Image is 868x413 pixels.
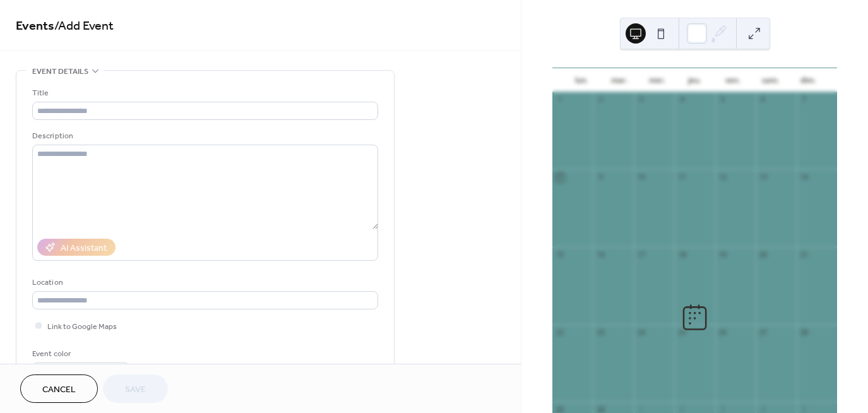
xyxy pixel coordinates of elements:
[54,14,114,39] span: / Add Event
[751,68,789,92] div: sam.
[597,250,605,259] div: 16
[16,14,54,39] a: Events
[678,173,687,182] div: 11
[556,95,564,104] div: 1
[597,95,605,104] div: 2
[759,95,768,104] div: 6
[800,328,809,337] div: 28
[759,328,768,337] div: 27
[637,250,646,259] div: 17
[800,173,809,182] div: 14
[800,95,809,104] div: 7
[556,173,564,182] div: 8
[600,68,638,92] div: mar.
[42,383,76,397] span: Cancel
[678,95,687,104] div: 4
[32,65,88,78] span: Event details
[556,328,564,337] div: 22
[637,173,646,182] div: 10
[638,68,676,92] div: mer.
[637,95,646,104] div: 3
[713,68,751,92] div: ven.
[678,250,687,259] div: 18
[47,320,117,333] span: Link to Google Maps
[718,250,727,259] div: 19
[678,328,687,337] div: 25
[789,68,827,92] div: dim.
[637,328,646,337] div: 24
[32,276,376,289] div: Location
[556,250,564,259] div: 15
[718,95,727,104] div: 5
[676,68,714,92] div: jeu.
[32,87,376,100] div: Title
[759,250,768,259] div: 20
[32,347,127,361] div: Event color
[800,250,809,259] div: 21
[759,173,768,182] div: 13
[718,173,727,182] div: 12
[20,374,98,403] button: Cancel
[597,328,605,337] div: 23
[718,328,727,337] div: 26
[32,129,376,143] div: Description
[597,173,605,182] div: 9
[562,68,600,92] div: lun.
